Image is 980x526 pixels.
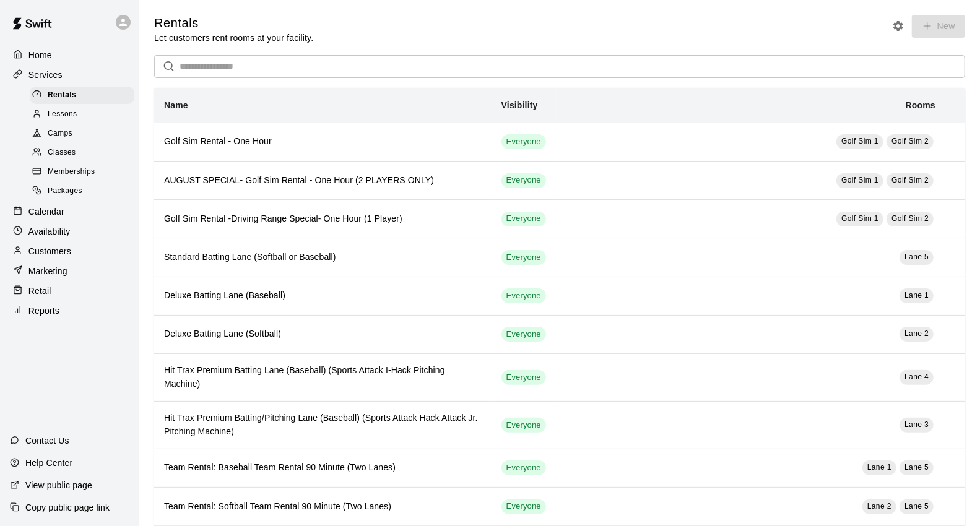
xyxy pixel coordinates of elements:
div: This service is visible to all of your customers [501,460,546,475]
span: Golf Sim 1 [841,176,878,184]
p: Reports [28,304,59,317]
span: Everyone [501,290,546,302]
span: Everyone [501,252,546,264]
span: Lane 3 [904,420,929,429]
div: This service is visible to all of your customers [501,173,546,188]
h6: Hit Trax Premium Batting Lane (Baseball) (Sports Attack I-Hack Pitching Machine) [164,364,482,391]
h6: Team Rental: Softball Team Rental 90 Minute (Two Lanes) [164,500,482,514]
p: Home [28,49,52,61]
h6: Golf Sim Rental -Driving Range Special- One Hour (1 Player) [164,212,482,226]
h6: Standard Batting Lane (Softball or Baseball) [164,251,482,264]
a: Calendar [10,202,129,221]
b: Visibility [501,100,538,110]
span: Lane 2 [904,329,929,338]
a: Customers [10,242,129,261]
h6: Deluxe Batting Lane (Baseball) [164,289,482,303]
p: Retail [28,285,51,297]
b: Name [164,100,188,110]
span: Everyone [501,136,546,148]
h6: Team Rental: Baseball Team Rental 90 Minute (Two Lanes) [164,461,482,475]
div: Classes [30,144,134,162]
span: Golf Sim 1 [841,137,878,145]
span: Everyone [501,462,546,474]
span: Everyone [501,420,546,431]
p: Marketing [28,265,67,277]
b: Rooms [906,100,935,110]
a: Availability [10,222,129,241]
span: Packages [48,185,82,197]
div: This service is visible to all of your customers [501,499,546,514]
a: Reports [10,301,129,320]
span: Everyone [501,372,546,384]
div: Rentals [30,87,134,104]
span: Classes [48,147,76,159]
h6: Hit Trax Premium Batting/Pitching Lane (Baseball) (Sports Attack Hack Attack Jr. Pitching Machine) [164,412,482,439]
div: Camps [30,125,134,142]
div: This service is visible to all of your customers [501,327,546,342]
div: Memberships [30,163,134,181]
p: Help Center [25,457,72,469]
a: Home [10,46,129,64]
span: Memberships [48,166,95,178]
span: Lane 2 [867,502,891,511]
div: This service is visible to all of your customers [501,288,546,303]
button: Rental settings [889,17,908,35]
p: Customers [28,245,71,257]
div: This service is visible to all of your customers [501,134,546,149]
a: Lessons [30,105,139,124]
h6: Golf Sim Rental - One Hour [164,135,482,149]
a: Retail [10,282,129,300]
span: Lane 5 [904,252,929,261]
p: Contact Us [25,434,69,447]
h6: AUGUST SPECIAL- Golf Sim Rental - One Hour (2 PLAYERS ONLY) [164,174,482,188]
a: Camps [30,124,139,144]
span: Camps [48,127,72,140]
a: Services [10,66,129,84]
span: Golf Sim 1 [841,214,878,223]
span: Lane 5 [904,463,929,472]
span: Golf Sim 2 [891,176,929,184]
div: This service is visible to all of your customers [501,250,546,265]
div: This service is visible to all of your customers [501,370,546,385]
span: Everyone [501,175,546,186]
p: Copy public page link [25,501,110,514]
span: Lane 1 [904,291,929,300]
span: Everyone [501,501,546,512]
span: Lane 5 [904,502,929,511]
a: Rentals [30,85,139,105]
span: Lane 4 [904,373,929,381]
h6: Deluxe Batting Lane (Softball) [164,327,482,341]
span: Lessons [48,108,77,121]
div: This service is visible to all of your customers [501,418,546,433]
p: Calendar [28,205,64,218]
a: Memberships [30,163,139,182]
div: This service is visible to all of your customers [501,212,546,226]
span: Everyone [501,329,546,340]
span: Everyone [501,213,546,225]
span: Golf Sim 2 [891,137,929,145]
a: Classes [30,144,139,163]
span: You don't have the permission to add rentals [908,20,965,30]
p: Availability [28,225,71,238]
div: Lessons [30,106,134,123]
div: Packages [30,183,134,200]
p: View public page [25,479,92,491]
a: Marketing [10,262,129,280]
a: Packages [30,182,139,201]
span: Lane 1 [867,463,891,472]
p: Let customers rent rooms at your facility. [154,32,313,44]
h5: Rentals [154,15,313,32]
span: Rentals [48,89,76,101]
span: Golf Sim 2 [891,214,929,223]
p: Services [28,69,63,81]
